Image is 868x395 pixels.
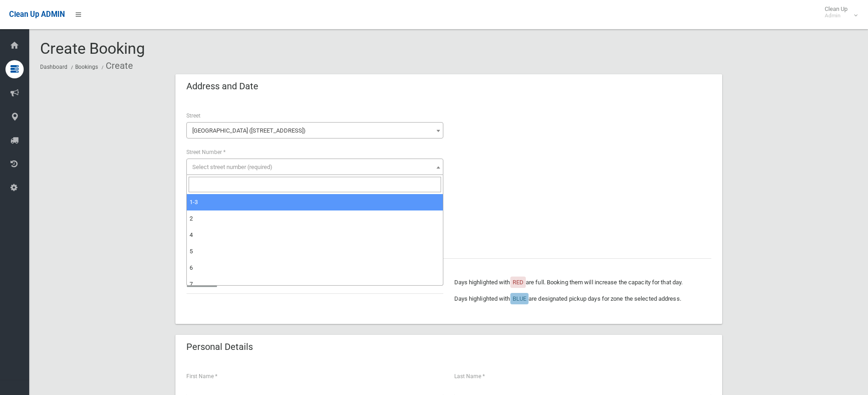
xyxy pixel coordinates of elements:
[825,12,847,19] small: Admin
[820,5,857,19] span: Clean Up
[190,264,193,271] span: 6
[99,57,133,74] li: Create
[454,277,711,288] p: Days highlighted with are full. Booking them will increase the capacity for that day.
[9,10,65,19] span: Clean Up ADMIN
[190,281,193,287] span: 7
[190,215,193,222] span: 2
[40,64,67,70] a: Dashboard
[175,77,269,95] header: Address and Date
[190,231,193,238] span: 4
[40,39,145,57] span: Create Booking
[454,293,711,304] p: Days highlighted with are designated pickup days for zone the selected address.
[75,64,98,70] a: Bookings
[513,279,524,286] span: RED
[513,295,526,302] span: BLUE
[186,122,443,139] span: Shadforth Street (WILEY PARK 2195)
[189,124,441,137] span: Shadforth Street (WILEY PARK 2195)
[175,338,264,356] header: Personal Details
[190,199,198,205] span: 1-3
[192,164,272,170] span: Select street number (required)
[190,248,193,255] span: 5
